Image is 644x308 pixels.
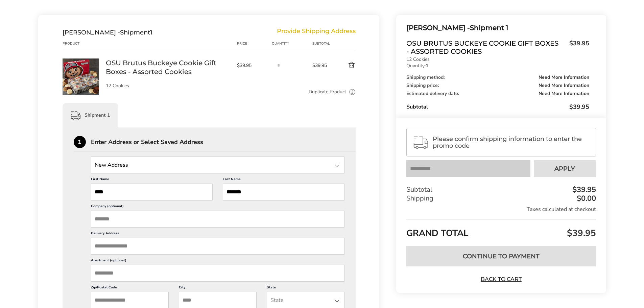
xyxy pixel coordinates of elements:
label: First Name [91,177,213,184]
label: State [267,285,344,292]
span: $39.95 [237,62,269,69]
label: Last Name [223,177,344,184]
div: Provide Shipping Address [277,29,356,36]
div: Taxes calculated at checkout [406,206,596,213]
p: Quantity: [406,64,589,68]
div: 1 [74,136,86,148]
label: Delivery Address [91,231,345,238]
span: Need More Information [539,75,589,80]
a: OSU Brutus Buckeye Cookie Gift Boxes - Assorted Cookies [63,58,99,65]
input: Apartment [91,265,345,282]
div: Shipping [406,194,596,203]
button: Apply [534,160,596,177]
a: Back to Cart [477,276,525,283]
span: Need More Information [539,91,589,96]
input: Last Name [223,184,344,200]
span: $39.95 [566,39,589,54]
div: Subtotal [406,185,596,194]
input: Company [91,211,345,228]
div: Shipment 1 [406,22,589,33]
div: Product [63,41,106,46]
strong: 1 [426,63,428,69]
span: $39.95 [569,103,589,111]
a: OSU Brutus Buckeye Cookie Gift Boxes - Assorted Cookies$39.95 [406,39,589,55]
div: $0.00 [575,195,596,202]
button: Delete product [332,61,356,69]
p: 12 Cookies [106,84,230,88]
input: Delivery Address [91,238,345,255]
span: OSU Brutus Buckeye Cookie Gift Boxes - Assorted Cookies [406,39,566,55]
div: Enter Address or Select Saved Address [91,139,356,145]
label: City [179,285,257,292]
input: First Name [91,184,213,200]
a: Duplicate Product [309,88,346,96]
span: [PERSON_NAME] - [406,24,470,32]
span: Please confirm shipping information to enter the promo code [433,136,590,149]
span: $39.95 [565,227,596,239]
span: Apply [554,166,575,172]
div: Shipping price: [406,83,589,88]
div: Shipment 1 [63,103,118,127]
label: Zip/Postal Code [91,285,169,292]
div: GRAND TOTAL [406,219,596,241]
label: Company (optional) [91,204,345,211]
a: OSU Brutus Buckeye Cookie Gift Boxes - Assorted Cookies [106,58,230,76]
label: Apartment (optional) [91,258,345,265]
span: Need More Information [539,83,589,88]
p: 12 Cookies [406,57,589,62]
div: Shipping method: [406,75,589,80]
input: Quantity input [272,58,285,72]
div: Estimated delivery date: [406,91,589,96]
span: [PERSON_NAME] - [63,29,120,36]
div: Subtotal [312,41,332,46]
div: $39.95 [571,186,596,193]
img: OSU Brutus Buckeye Cookie Gift Boxes - Assorted Cookies [63,58,99,95]
div: Price [237,41,272,46]
span: $39.95 [312,62,332,69]
span: 1 [150,29,152,36]
div: Quantity [272,41,312,46]
button: Continue to Payment [406,246,596,266]
input: State [91,157,345,173]
div: Subtotal [406,103,589,111]
div: Shipment [63,29,152,36]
